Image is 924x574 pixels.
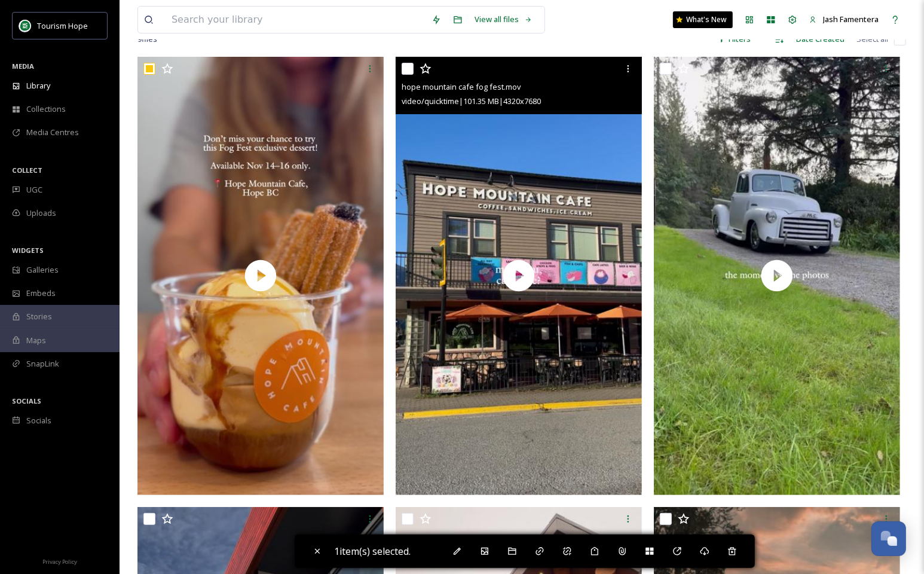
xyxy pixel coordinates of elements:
img: logo.png [19,20,31,32]
span: Jash Famentera [823,14,879,25]
span: Embeds [26,288,56,299]
span: Media Centres [26,127,79,138]
span: Galleries [26,264,59,276]
span: Collections [26,103,66,115]
img: thumbnail [137,57,384,494]
span: COLLECT [12,166,42,175]
span: Socials [26,415,51,426]
span: UGC [26,184,42,196]
a: View all files [469,8,539,31]
a: What's New [673,11,733,28]
a: Jash Famentera [803,8,885,31]
span: Maps [26,335,46,346]
span: SOCIALS [12,396,41,405]
span: Privacy Policy [42,558,77,566]
img: thumbnail [654,57,900,494]
input: Search your library [166,7,426,33]
span: MEDIA [12,62,34,71]
span: Tourism Hope [37,20,88,31]
span: hope mountain cafe fog fest.mov [402,81,521,92]
span: Stories [26,311,52,322]
span: Uploads [26,207,56,219]
span: 1 item(s) selected. [334,545,411,558]
a: Privacy Policy [42,554,77,568]
span: Library [26,80,50,91]
button: Open Chat [871,521,906,556]
img: thumbnail [396,57,642,494]
span: WIDGETS [12,246,44,255]
span: SnapLink [26,358,59,370]
span: video/quicktime | 101.35 MB | 4320 x 7680 [402,96,541,106]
